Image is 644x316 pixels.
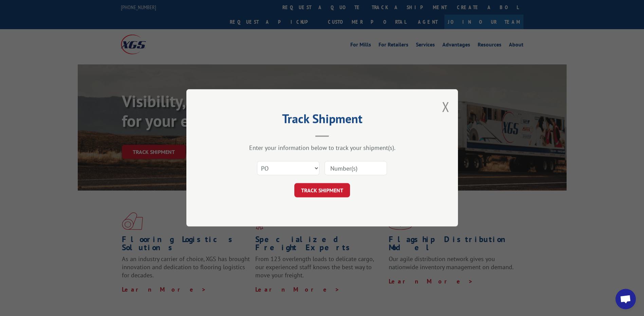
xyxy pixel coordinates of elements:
button: Close modal [442,98,449,116]
button: TRACK SHIPMENT [294,183,350,198]
input: Number(s) [325,161,387,176]
div: Enter your information below to track your shipment(s). [220,144,424,152]
h2: Track Shipment [220,114,424,127]
div: Open chat [615,289,636,309]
